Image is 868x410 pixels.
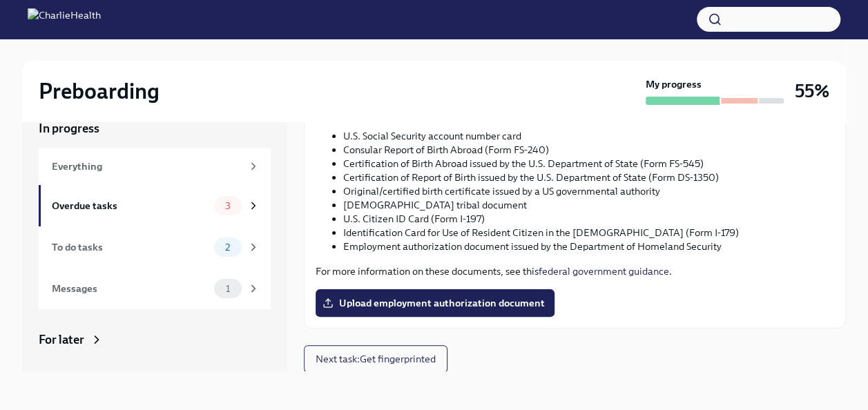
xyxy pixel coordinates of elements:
[217,201,239,211] span: 3
[343,212,834,226] li: U.S. Citizen ID Card (Form I-197)
[343,143,834,157] li: Consular Report of Birth Abroad (Form FS-240)
[343,184,834,198] li: Original/certified birth certificate issued by a US governmental authority
[316,264,834,278] p: For more information on these documents, see this .
[39,268,271,309] a: Messages1
[316,289,554,317] label: Upload employment authorization document
[343,226,834,240] li: Identification Card for Use of Resident Citizen in the [DEMOGRAPHIC_DATA] (Form I-179)
[795,79,829,104] h3: 55%
[343,129,834,143] li: U.S. Social Security account number card
[28,8,101,30] img: CharlieHealth
[39,331,84,348] div: For later
[52,240,209,255] div: To do tasks
[304,345,447,373] button: Next task:Get fingerprinted
[39,331,271,348] a: For later
[646,77,702,91] strong: My progress
[343,198,834,212] li: [DEMOGRAPHIC_DATA] tribal document
[316,352,436,366] span: Next task : Get fingerprinted
[325,296,545,310] span: Upload employment authorization document
[539,265,669,277] a: federal government guidance
[52,198,209,213] div: Overdue tasks
[343,170,834,184] li: Certification of Report of Birth issued by the U.S. Department of State (Form DS-1350)
[39,148,271,185] a: Everything
[52,159,242,174] div: Everything
[39,185,271,226] a: Overdue tasks3
[39,226,271,268] a: To do tasks2
[343,240,834,253] li: Employment authorization document issued by the Department of Homeland Security
[39,77,160,105] h2: Preboarding
[52,281,209,296] div: Messages
[343,157,834,170] li: Certification of Birth Abroad issued by the U.S. Department of State (Form FS-545)
[39,120,271,137] a: In progress
[217,242,238,253] span: 2
[218,284,238,294] span: 1
[39,370,271,387] a: Archived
